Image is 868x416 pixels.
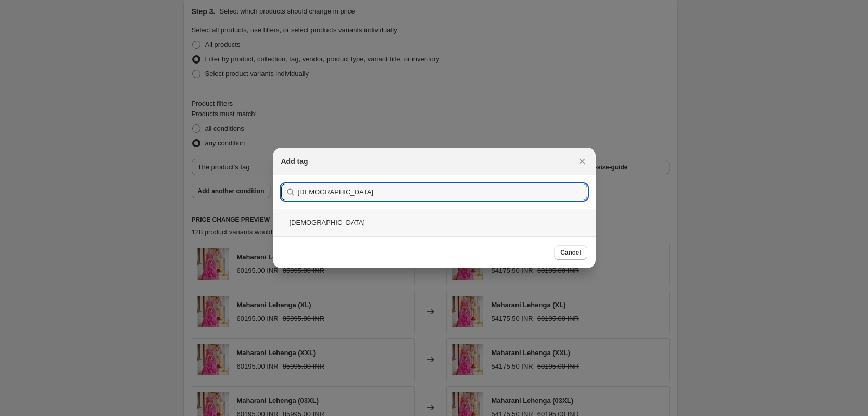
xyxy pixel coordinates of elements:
span: Cancel [560,248,581,257]
button: Cancel [554,245,587,260]
input: Search tags [298,184,587,200]
div: [DEMOGRAPHIC_DATA] [273,209,596,236]
button: Close [575,154,589,169]
h2: Add tag [281,156,308,167]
